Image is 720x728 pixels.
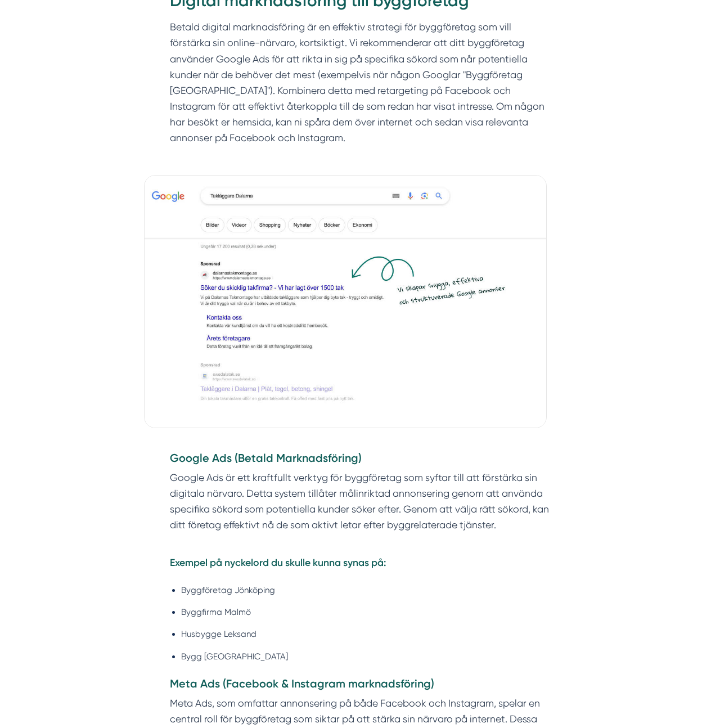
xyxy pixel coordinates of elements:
img: Visuell illustration av hur Google Ads fungerar. [144,175,547,428]
li: Husbygge Leksand [181,627,551,641]
p: Betald digital marknadsföring är en effektiv strategi för byggföretag som vill förstärka sin onli... [170,19,551,146]
li: Byggföretag Jönköping [181,583,551,597]
h4: Google Ads (Betald Marknadsföring) [170,451,551,470]
li: Bygg [GEOGRAPHIC_DATA] [181,650,551,663]
strong: Exempel på nyckelord du skulle kunna synas på: [170,556,386,568]
li: Byggfirma Malmö [181,605,551,619]
h4: Meta Ads (Facebook & Instagram marknadsföring) [170,676,551,695]
p: Google Ads är ett kraftfullt verktyg för byggföretag som syftar till att förstärka sin digitala n... [170,470,551,549]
